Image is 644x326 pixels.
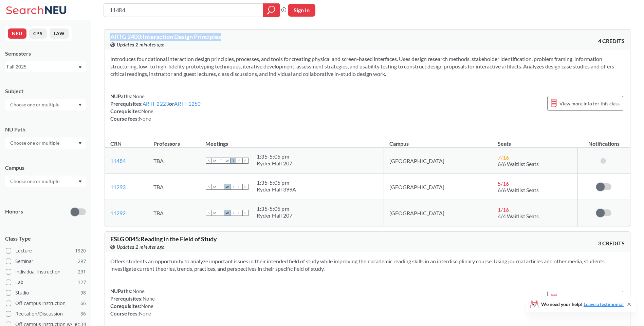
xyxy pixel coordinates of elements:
[218,184,224,190] span: T
[242,184,249,190] span: S
[148,148,200,174] td: TBA
[7,177,64,185] input: Choose one or multiple
[78,66,82,69] svg: Dropdown arrow
[110,158,126,164] a: 11484
[263,3,280,17] div: magnifying glass
[80,310,86,318] span: 36
[257,179,296,186] div: 1:35 - 5:05 pm
[236,184,242,190] span: F
[174,101,201,107] a: ARTF 1250
[141,108,153,114] span: None
[541,302,624,307] span: We need your help!
[257,186,296,193] div: Ryder Hall 399A
[6,267,86,276] label: Individual Instruction
[78,268,86,276] span: 291
[78,142,82,145] svg: Dropdown arrow
[206,184,212,190] span: S
[498,206,509,213] span: 1 / 16
[598,240,625,247] span: 3 CREDITS
[7,63,78,70] div: Fall 2025
[498,213,539,219] span: 4/4 Waitlist Seats
[242,158,249,164] span: S
[498,154,509,161] span: 7 / 16
[110,140,122,147] div: CRN
[7,101,64,109] input: Choose one or multiple
[117,41,165,48] span: Updated 2 minutes ago
[5,164,86,171] div: Campus
[80,300,86,307] span: 66
[148,174,200,200] td: TBA
[212,210,218,216] span: M
[5,50,86,57] div: Semesters
[236,210,242,216] span: F
[109,4,258,16] input: Class, professor, course number, "phrase"
[498,180,509,187] span: 5 / 16
[110,287,155,317] div: NUPaths: Prerequisites: Corequisites: Course fees:
[384,174,492,200] td: [GEOGRAPHIC_DATA]
[5,61,86,72] div: Fall 2025Dropdown arrow
[218,210,224,216] span: T
[5,87,86,95] div: Subject
[132,288,145,294] span: None
[78,104,82,106] svg: Dropdown arrow
[6,257,86,266] label: Seminar
[212,184,218,190] span: M
[206,158,212,164] span: S
[257,160,293,167] div: Ryder Hall 207
[143,296,155,302] span: None
[230,210,236,216] span: T
[267,5,275,15] svg: magnifying glass
[78,180,82,183] svg: Dropdown arrow
[141,303,153,309] span: None
[224,210,230,216] span: W
[7,139,64,147] input: Choose one or multiple
[206,210,212,216] span: S
[5,137,86,149] div: Dropdown arrow
[29,28,47,39] button: CPS
[236,158,242,164] span: F
[5,126,86,133] div: NU Path
[498,161,539,167] span: 6/6 Waitlist Seats
[224,184,230,190] span: W
[242,210,249,216] span: S
[110,93,201,122] div: NUPaths: Prerequisites: or Corequisites: Course fees:
[5,99,86,110] div: Dropdown arrow
[6,299,86,308] label: Off-campus instruction
[384,148,492,174] td: [GEOGRAPHIC_DATA]
[110,235,217,243] span: ESLG 0045 : Reading in the Field of Study
[559,99,620,108] span: View more info for this class
[132,93,145,99] span: None
[117,243,165,251] span: Updated 2 minutes ago
[80,289,86,297] span: 98
[110,210,126,216] a: 11292
[224,158,230,164] span: W
[143,101,169,107] a: ARTF 2223
[212,158,218,164] span: M
[492,133,578,148] th: Seats
[559,294,620,303] span: View more info for this class
[148,133,200,148] th: Professors
[230,158,236,164] span: T
[6,246,86,255] label: Lecture
[5,176,86,187] div: Dropdown arrow
[50,28,69,39] button: LAW
[78,258,86,265] span: 297
[110,184,126,190] a: 11293
[139,116,151,122] span: None
[6,288,86,297] label: Studio
[384,200,492,226] td: [GEOGRAPHIC_DATA]
[577,133,630,148] th: Notifications
[148,200,200,226] td: TBA
[598,37,625,45] span: 4 CREDITS
[257,212,293,219] div: Ryder Hall 207
[5,208,23,216] p: Honors
[110,33,221,40] span: ARTG 2400 : Interaction Design Principles
[75,247,86,254] span: 1920
[200,133,384,148] th: Meetings
[78,279,86,286] span: 127
[230,184,236,190] span: T
[384,133,492,148] th: Campus
[110,55,625,78] section: Introduces foundational interaction design principles, processes, and tools for creating physical...
[8,28,26,39] button: NEU
[257,205,293,212] div: 1:35 - 5:05 pm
